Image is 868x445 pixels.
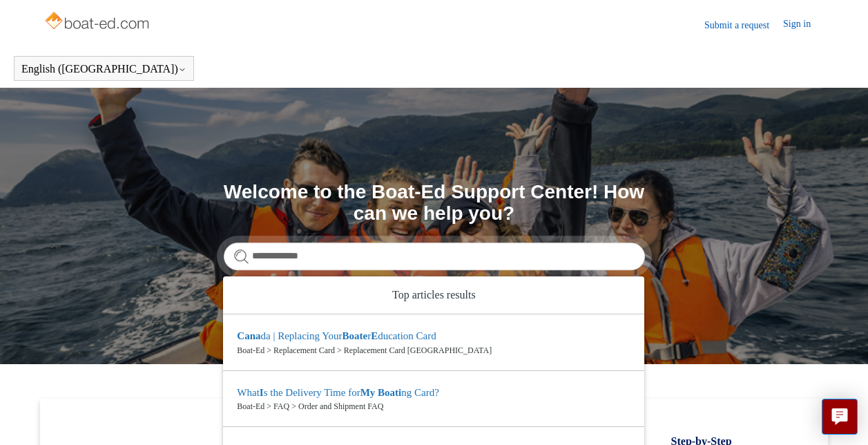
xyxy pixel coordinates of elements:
input: Search [224,243,645,270]
button: English ([GEOGRAPHIC_DATA]) [21,63,186,75]
em: Boate [343,330,368,341]
em: E [371,330,378,341]
em: I [260,387,264,398]
em: Cana [237,330,260,341]
zd-autocomplete-breadcrumbs-multibrand: Boat-Ed > FAQ > Order and Shipment FAQ [237,400,630,413]
zd-autocomplete-breadcrumbs-multibrand: Boat-Ed > Replacement Card > Replacement Card [GEOGRAPHIC_DATA] [237,344,630,357]
em: My [360,387,376,398]
a: Sign in [783,17,824,33]
a: Submit a request [704,18,783,32]
h1: Welcome to the Boat-Ed Support Center! How can we help you? [224,182,645,225]
img: Boat-Ed Help Center home page [44,8,153,36]
zd-autocomplete-title-multibrand: Suggested result 2 What Is the Delivery Time for My Boating Card? [237,387,439,401]
em: Boati [378,387,401,398]
zd-autocomplete-header: Top articles results [223,276,644,314]
zd-autocomplete-title-multibrand: Suggested result 1 Canada | Replacing Your Boater Education Card [237,330,436,344]
button: Live chat [822,399,858,435]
